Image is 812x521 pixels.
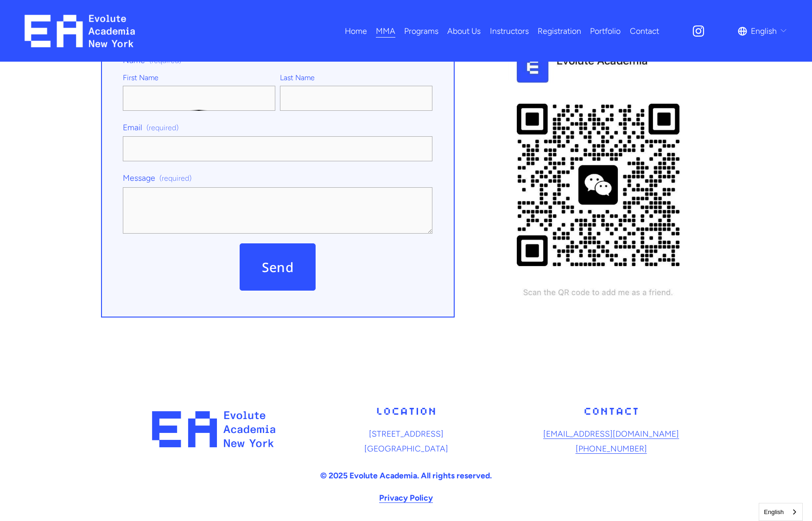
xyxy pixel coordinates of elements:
[320,470,492,480] strong: © 2025 Evolute Academia. All rights reserved.
[379,493,433,502] strong: Privacy Policy
[376,24,395,38] span: MMA
[738,23,788,39] div: language picker
[146,121,178,135] span: (required)
[306,426,506,456] p: [STREET_ADDRESS] [GEOGRAPHIC_DATA]
[543,426,679,441] a: [EMAIL_ADDRESS][DOMAIN_NAME]
[538,23,581,39] a: Registration
[490,23,529,39] a: Instructors
[447,23,481,39] a: About Us
[404,24,438,38] span: Programs
[262,258,293,276] span: Send
[345,23,367,39] a: Home
[590,23,621,39] a: Portfolio
[123,71,275,86] div: First Name
[123,120,142,135] span: Email
[630,23,659,39] a: Contact
[379,490,433,505] a: Privacy Policy
[123,171,155,185] span: Message
[239,243,316,291] button: SendSend
[149,57,181,64] span: (required)
[404,23,438,39] a: folder dropdown
[751,24,777,38] span: English
[759,503,802,521] a: English
[759,503,803,521] aside: Language selected: English
[376,23,395,39] a: folder dropdown
[280,71,432,86] div: Last Name
[25,15,135,47] img: EA
[159,172,191,185] span: (required)
[691,24,705,38] a: Instagram
[576,441,647,456] a: [PHONE_NUMBER]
